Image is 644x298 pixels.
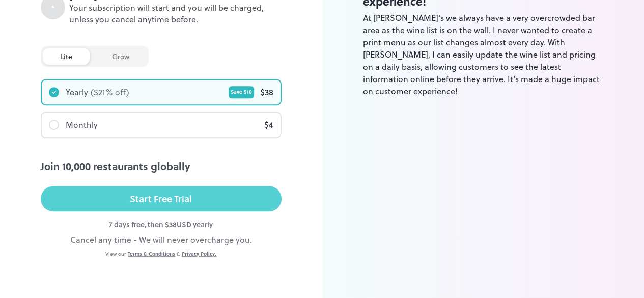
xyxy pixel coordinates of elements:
div: Your subscription will start and you will be charged, unless you cancel anytime before. [69,2,282,25]
div: ($ 21 % off) [91,86,129,98]
div: At [PERSON_NAME]'s we always have a very overcrowded bar area as the wine list is on the wall. I ... [363,12,604,97]
div: grow [95,48,147,65]
div: Cancel any time - We will never overcharge you. [41,234,282,246]
div: Start Free Trial [130,191,192,206]
div: lite [43,48,90,65]
div: Yearly [66,86,88,98]
div: Monthly [66,119,98,131]
div: $ 4 [264,119,273,131]
div: Save $ 10 [229,86,254,98]
div: View our & [41,250,282,258]
div: Join 10,000 restaurants globally [41,158,282,174]
div: $ 38 [260,86,273,98]
button: Start Free Trial [41,186,282,211]
div: 7 days free, then $ 38 USD yearly [41,219,282,230]
a: Privacy Policy. [182,250,216,257]
a: Terms & Conditions [128,250,175,257]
